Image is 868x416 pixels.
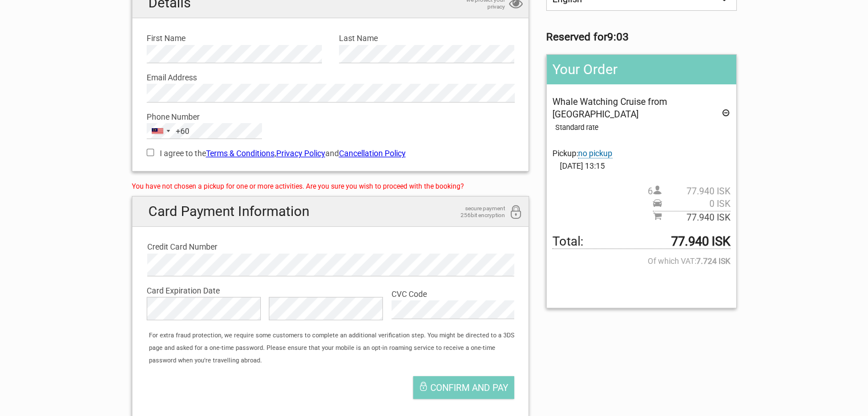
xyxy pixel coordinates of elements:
span: 77.940 ISK [662,185,730,198]
div: You have not chosen a pickup for one or more activities. Are you sure you wish to proceed with th... [132,180,530,193]
span: Subtotal [653,211,730,224]
label: I agree to the , and [147,147,515,160]
div: For extra fraud protection, we require some customers to complete an additional verification step... [143,329,528,368]
span: Change pickup place [578,149,612,158]
strong: 77.940 ISK [671,235,730,248]
span: Total to be paid [552,235,730,248]
div: Standard rate [555,121,730,134]
a: Privacy Policy [276,149,325,158]
span: Confirm and pay [430,382,508,393]
span: Pickup price [653,198,730,210]
span: Of which VAT: [552,255,730,267]
span: 77.940 ISK [662,211,730,224]
label: Card Expiration Date [147,284,515,297]
p: We're away right now. Please check back later! [16,20,129,29]
label: Phone Number [147,111,515,123]
button: Selected country [147,124,189,138]
span: Pickup: [552,149,612,158]
label: Email Address [147,71,515,84]
a: Terms & Conditions [206,149,274,158]
h2: Card Payment Information [132,197,529,227]
h3: Reserved for [546,31,736,43]
a: Cancellation Policy [339,149,406,158]
span: 6 person(s) [648,185,730,198]
span: 0 ISK [662,198,730,210]
label: Credit Card Number [147,240,514,253]
div: +60 [176,125,189,137]
strong: 7.724 ISK [696,255,730,267]
strong: 9:03 [607,31,629,43]
label: Last Name [339,32,514,44]
button: Confirm and pay [413,376,514,399]
label: CVC Code [391,288,514,300]
h2: Your Order [547,55,736,84]
label: First Name [147,32,322,44]
span: Whale Watching Cruise from [GEOGRAPHIC_DATA] [552,96,667,120]
button: Open LiveChat chat widget [131,18,145,31]
span: secure payment 256bit encryption [448,205,505,219]
i: 256bit encryption [509,205,523,221]
span: [DATE] 13:15 [552,160,730,172]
